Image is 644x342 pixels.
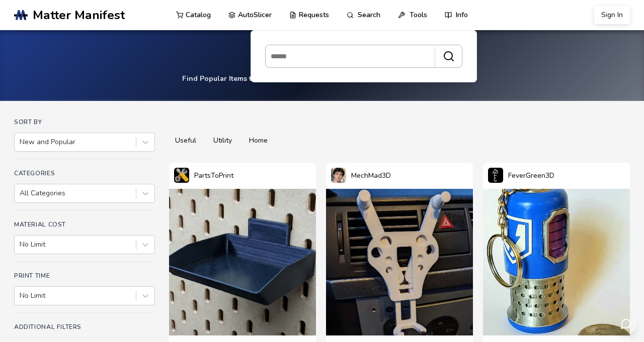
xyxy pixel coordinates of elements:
h4: Sort By [14,119,155,126]
a: MechMad3D's profileMechMad3D [326,163,396,188]
button: utility [207,134,238,148]
h4: Material Cost [14,221,155,228]
button: home [243,134,274,148]
button: Send feedback via email [614,312,637,335]
p: MechMad3D [351,170,391,181]
input: New and Popular [20,138,22,146]
input: No Limit [20,241,22,249]
img: PartsToPrint's profile [174,168,189,183]
h4: Print Time [14,272,155,279]
img: MechMad3D's profile [331,168,346,183]
input: All Categories [20,189,22,197]
h4: Find Popular Items to 3D Print. Download Ready to Print Files. [182,74,462,83]
p: PartsToPrint [194,170,233,181]
img: FeverGreen3D's profile [488,168,503,183]
button: Sign In [594,6,630,24]
input: No Limit [20,292,22,300]
p: FeverGreen3D [508,170,554,181]
span: Matter Manifest [33,8,125,22]
a: PartsToPrint's profilePartsToPrint [169,163,238,188]
h4: Categories [14,170,155,177]
button: useful [169,134,202,148]
h4: Additional Filters [14,323,155,330]
a: FeverGreen3D's profileFeverGreen3D [483,163,559,188]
